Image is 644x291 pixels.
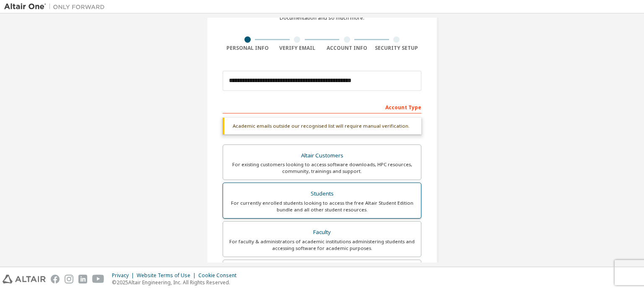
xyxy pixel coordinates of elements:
[228,161,416,175] div: For existing customers looking to access software downloads, HPC resources, community, trainings ...
[228,188,416,200] div: Students
[228,227,416,238] div: Faculty
[112,272,137,279] div: Privacy
[273,45,322,52] div: Verify Email
[223,118,421,134] div: Academic emails outside our recognised list will require manual verification.
[198,272,241,279] div: Cookie Consent
[322,45,372,52] div: Account Info
[137,272,198,279] div: Website Terms of Use
[4,3,109,11] img: Altair One
[228,150,416,162] div: Altair Customers
[78,275,87,283] img: linkedin.svg
[112,279,241,286] p: © 2025 Altair Engineering, Inc. All Rights Reserved.
[51,275,60,283] img: facebook.svg
[228,200,416,213] div: For currently enrolled students looking to access the free Altair Student Edition bundle and all ...
[223,100,421,113] div: Account Type
[3,275,46,283] img: altair_logo.svg
[92,275,104,283] img: youtube.svg
[223,45,273,52] div: Personal Info
[372,45,422,52] div: Security Setup
[228,238,416,252] div: For faculty & administrators of academic institutions administering students and accessing softwa...
[65,275,73,283] img: instagram.svg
